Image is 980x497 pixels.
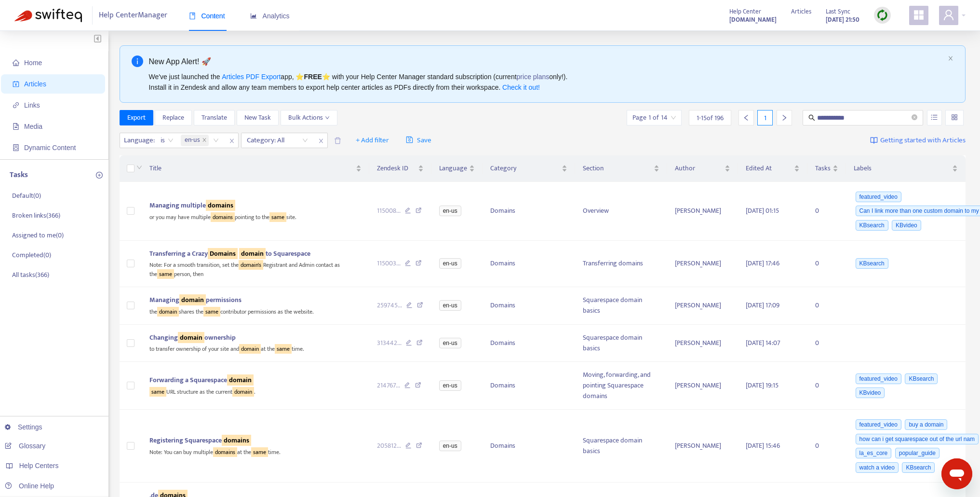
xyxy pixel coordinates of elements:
[943,9,954,21] span: user
[439,206,461,216] span: en-us
[13,123,19,130] span: file-image
[439,163,467,174] span: Language
[746,300,779,311] span: [DATE] 17:09
[746,440,780,451] span: [DATE] 15:46
[729,14,777,25] strong: [DOMAIN_NAME]
[483,325,575,362] td: Domains
[826,14,859,25] strong: [DATE] 21:50
[483,155,575,182] th: Category
[483,362,575,410] td: Domains
[227,374,254,386] sqkw: domain
[667,155,738,182] th: Author
[99,6,167,25] span: Help Center Manager
[807,325,846,362] td: 0
[575,182,667,241] td: Overview
[179,294,206,305] sqkw: domain
[206,200,235,211] sqkw: domains
[288,112,330,123] span: Bulk Actions
[377,258,401,269] span: 115003 ...
[807,182,846,241] td: 0
[697,113,724,123] span: 1 - 15 of 196
[239,260,263,270] sqkw: domain's
[149,435,251,446] span: Registering Squarespace
[149,71,944,93] div: We've just launched the app, ⭐ ⭐️ with your Help Center Manager standard subscription (current on...
[325,115,330,120] span: down
[439,441,461,451] span: en-us
[483,182,575,241] td: Domains
[222,435,251,446] sqkw: domains
[10,169,28,181] p: Tasks
[250,13,257,19] span: area-chart
[743,114,750,121] span: left
[211,212,235,222] sqkw: domains
[738,155,807,182] th: Edited At
[12,270,49,280] p: All tasks ( 366 )
[870,133,966,148] a: Getting started with Articles
[13,102,19,109] span: link
[746,258,779,269] span: [DATE] 17:46
[895,448,940,458] span: popular_guide
[913,9,925,21] span: appstore
[912,113,917,123] span: close-circle
[856,434,979,444] span: how can i get squarespace out of the url nam
[208,248,238,259] sqkw: Domains
[490,163,560,174] span: Category
[189,12,225,20] span: Content
[746,163,792,174] span: Edited At
[226,135,238,147] span: close
[856,373,901,384] span: featured_video
[13,144,19,151] span: container
[369,155,431,182] th: Zendesk ID
[667,362,738,410] td: [PERSON_NAME]
[194,110,235,125] button: Translate
[281,110,337,125] button: Bulk Actionsdown
[185,135,200,146] span: en-us
[222,73,281,81] a: Articles PDF Export
[377,338,402,348] span: 313442 ...
[667,410,738,483] td: [PERSON_NAME]
[142,155,369,182] th: Title
[149,55,944,68] div: New App Alert! 🚀
[948,55,953,62] button: close
[127,112,146,123] span: Export
[377,441,401,451] span: 205812 ...
[880,135,966,146] span: Getting started with Articles
[161,133,174,148] span: is
[746,380,779,391] span: [DATE] 19:15
[120,110,153,125] button: Export
[24,59,42,67] span: Home
[5,442,45,450] a: Glossary
[856,220,888,231] span: KBsearch
[157,307,179,317] sqkw: domain
[439,300,461,311] span: en-us
[377,380,400,391] span: 214767 ...
[24,144,76,152] span: Dynamic Content
[406,136,413,143] span: save
[5,482,54,490] a: Online Help
[905,373,938,384] span: KBsearch
[781,114,788,121] span: right
[575,325,667,362] td: Squarespace domain basics
[178,332,204,343] sqkw: domain
[483,241,575,287] td: Domains
[377,300,402,311] span: 259745 ...
[149,305,362,317] div: the shares the contributor permissions as the website.
[846,155,966,182] th: Labels
[24,101,40,109] span: Links
[902,462,935,473] span: KBsearch
[213,447,237,457] sqkw: domains
[157,269,174,279] sqkw: same
[746,337,780,348] span: [DATE] 14:07
[14,9,82,22] img: Swifteq
[239,248,266,259] sqkw: domain
[483,410,575,483] td: Domains
[870,137,878,144] img: image-link
[431,155,483,182] th: Language
[856,192,901,202] span: featured_video
[667,325,738,362] td: [PERSON_NAME]
[269,212,286,222] sqkw: same
[149,386,362,397] div: URL structure as the current .
[675,163,723,174] span: Author
[275,344,292,354] sqkw: same
[12,250,51,260] p: Completed ( 0 )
